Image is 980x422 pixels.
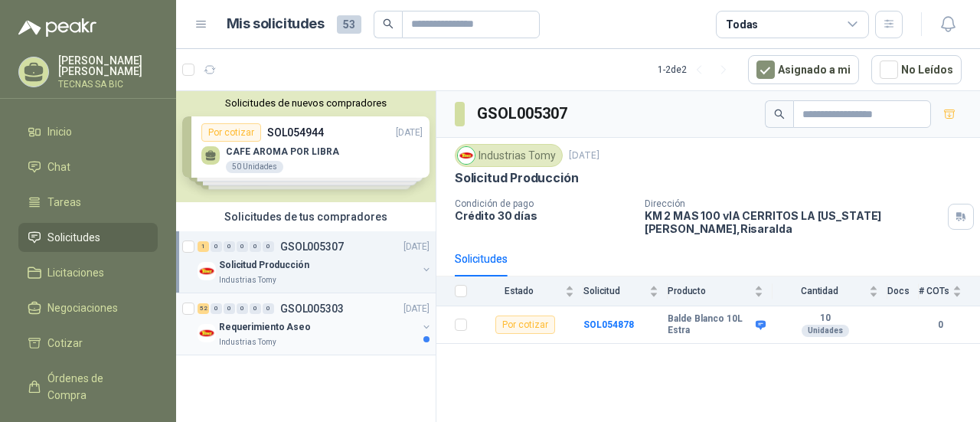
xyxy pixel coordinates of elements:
a: Tareas [18,188,158,217]
div: Solicitudes de nuevos compradoresPor cotizarSOL054944[DATE] CAFE AROMA POR LIBRA50 UnidadesPor co... [176,91,436,202]
a: Inicio [18,117,158,146]
p: Condición de pago [455,198,632,209]
p: Industrias Tomy [219,336,276,348]
div: 0 [224,241,235,252]
span: 53 [337,15,361,34]
span: Tareas [47,194,81,211]
th: Cantidad [773,276,887,306]
div: Solicitudes de tus compradores [176,202,436,231]
div: 1 - 2 de 2 [658,57,736,82]
a: 1 0 0 0 0 0 GSOL005307[DATE] Company LogoSolicitud ProducciónIndustrias Tomy [198,237,433,286]
div: 0 [250,303,261,314]
div: 0 [237,303,248,314]
button: Asignado a mi [748,55,859,84]
img: Company Logo [458,147,475,164]
p: GSOL005303 [280,303,344,314]
p: GSOL005307 [280,241,344,252]
b: 0 [919,318,962,332]
span: Cotizar [47,335,83,352]
div: 0 [224,303,235,314]
span: search [774,109,785,119]
div: Solicitudes [455,250,508,267]
button: No Leídos [871,55,962,84]
div: Por cotizar [495,316,555,334]
p: [DATE] [403,302,430,316]
div: Todas [726,16,758,33]
th: Estado [476,276,583,306]
b: 10 [773,312,878,325]
div: 1 [198,241,209,252]
p: Industrias Tomy [219,274,276,286]
th: Producto [668,276,773,306]
p: TECNAS SA BIC [58,80,158,89]
span: Inicio [47,123,72,140]
img: Company Logo [198,262,216,280]
div: 52 [198,303,209,314]
div: 0 [211,303,222,314]
p: Solicitud Producción [219,258,309,273]
p: [DATE] [403,240,430,254]
p: [PERSON_NAME] [PERSON_NAME] [58,55,158,77]
div: Unidades [802,325,849,337]
a: Chat [18,152,158,182]
p: Requerimiento Aseo [219,320,311,335]
span: search [383,18,394,29]
img: Company Logo [198,324,216,342]
a: Cotizar [18,329,158,358]
th: Solicitud [583,276,668,306]
a: Órdenes de Compra [18,364,158,410]
h3: GSOL005307 [477,102,570,126]
span: Negociaciones [47,299,118,316]
div: 0 [263,303,274,314]
a: SOL054878 [583,319,634,330]
a: Negociaciones [18,293,158,322]
img: Logo peakr [18,18,96,37]
div: Industrias Tomy [455,144,563,167]
p: Solicitud Producción [455,170,578,186]
div: 0 [211,241,222,252]
p: [DATE] [569,149,599,163]
p: Dirección [645,198,942,209]
p: Crédito 30 días [455,209,632,222]
span: Solicitudes [47,229,100,246]
th: Docs [887,276,919,306]
div: 0 [263,241,274,252]
span: Cantidad [773,286,866,296]
a: Solicitudes [18,223,158,252]
span: Solicitud [583,286,646,296]
h1: Mis solicitudes [227,13,325,35]
div: 0 [250,241,261,252]
b: Balde Blanco 10L Estra [668,313,752,337]
span: Órdenes de Compra [47,370,143,404]
a: 52 0 0 0 0 0 GSOL005303[DATE] Company LogoRequerimiento AseoIndustrias Tomy [198,299,433,348]
div: 0 [237,241,248,252]
p: KM 2 MAS 100 vIA CERRITOS LA [US_STATE] [PERSON_NAME] , Risaralda [645,209,942,235]
span: Estado [476,286,562,296]
button: Solicitudes de nuevos compradores [182,97,430,109]
span: # COTs [919,286,949,296]
th: # COTs [919,276,980,306]
span: Chat [47,159,70,175]
a: Licitaciones [18,258,158,287]
span: Producto [668,286,751,296]
span: Licitaciones [47,264,104,281]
